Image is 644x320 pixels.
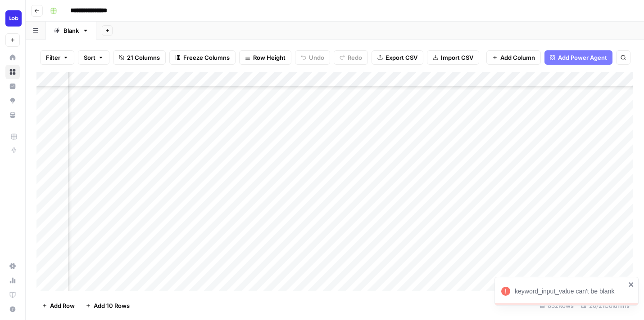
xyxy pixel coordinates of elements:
[441,53,473,62] span: Import CSV
[385,53,417,62] span: Export CSV
[427,50,479,65] button: Import CSV
[558,53,607,62] span: Add Power Agent
[348,53,362,62] span: Redo
[63,26,79,35] div: Blank
[5,273,20,288] a: Usage
[5,7,20,30] button: Workspace: Lob
[5,108,20,122] a: Your Data
[372,50,423,65] button: Export CSV
[628,281,635,288] button: close
[334,50,368,65] button: Redo
[5,259,20,273] a: Settings
[536,298,577,313] div: 832 Rows
[46,53,60,62] span: Filter
[80,298,135,313] button: Add 10 Rows
[544,50,612,65] button: Add Power Agent
[309,53,324,62] span: Undo
[5,93,20,108] a: Opportunities
[486,50,541,65] button: Add Column
[5,65,20,79] a: Browse
[5,288,20,302] a: Learning Hub
[78,50,109,65] button: Sort
[50,301,75,310] span: Add Row
[183,53,230,62] span: Freeze Columns
[5,10,22,27] img: Lob Logo
[169,50,236,65] button: Freeze Columns
[295,50,330,65] button: Undo
[46,22,96,40] a: Blank
[5,302,20,316] button: Help + Support
[253,53,286,62] span: Row Height
[239,50,291,65] button: Row Height
[84,53,95,62] span: Sort
[36,298,80,313] button: Add Row
[127,53,160,62] span: 21 Columns
[577,298,633,313] div: 20/21 Columns
[113,50,166,65] button: 21 Columns
[40,50,74,65] button: Filter
[515,287,626,296] div: keyword_input_value can't be blank
[94,301,130,310] span: Add 10 Rows
[5,79,20,93] a: Insights
[500,53,535,62] span: Add Column
[5,50,20,65] a: Home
